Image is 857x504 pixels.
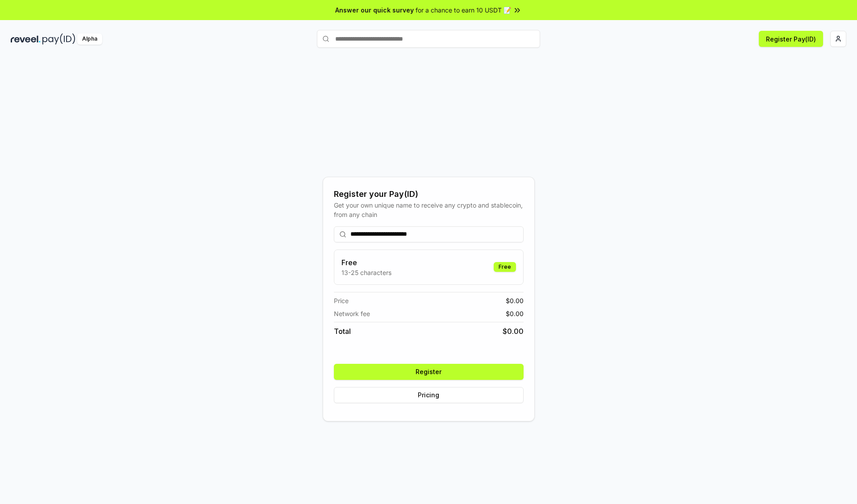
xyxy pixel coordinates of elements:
[334,296,349,305] span: Price
[77,33,102,45] div: Alpha
[334,387,524,403] button: Pricing
[335,5,414,15] span: Answer our quick survey
[334,364,524,380] button: Register
[494,262,516,272] div: Free
[334,309,370,318] span: Network fee
[506,309,524,318] span: $ 0.00
[11,33,41,45] img: reveel_dark
[42,33,75,45] img: pay_id
[334,200,524,219] div: Get your own unique name to receive any crypto and stablecoin, from any chain
[503,326,524,337] span: $ 0.00
[416,5,511,15] span: for a chance to earn 10 USDT 📝
[341,257,391,268] h3: Free
[334,326,351,337] span: Total
[759,31,823,47] button: Register Pay(ID)
[334,188,524,200] div: Register your Pay(ID)
[341,268,391,277] p: 13-25 characters
[506,296,524,305] span: $ 0.00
